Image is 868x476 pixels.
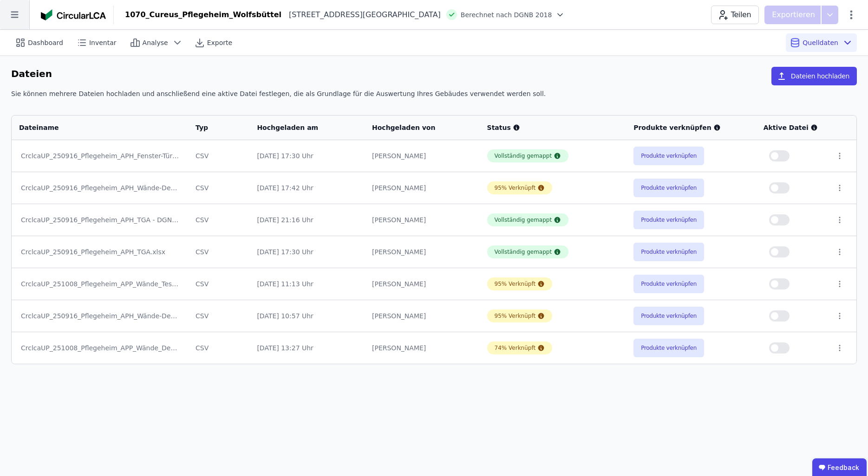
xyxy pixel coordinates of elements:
div: [DATE] 10:57 Uhr [257,311,357,321]
div: 95% Verknüpft [495,280,536,288]
div: [DATE] 13:27 Uhr [257,343,357,353]
div: CSV [196,183,242,193]
button: Produkte verknüpfen [633,275,704,293]
div: Hochgeladen von [372,123,460,132]
div: 74% Verknüpft [495,344,536,352]
span: Analyse [143,38,168,47]
div: CrclcaUP_250916_Pflegeheim_APH_Fenster-Türen.xlsx [21,151,179,161]
span: Berechnet nach DGNB 2018 [461,10,552,19]
div: 95% Verknüpft [495,312,536,320]
span: Dashboard [28,38,63,47]
div: [PERSON_NAME] [372,183,472,193]
div: [PERSON_NAME] [372,247,472,257]
button: Produkte verknüpfen [633,339,704,357]
div: CrclcaUP_251008_Pflegeheim_APP_Wände_Test3.xlsx [21,279,179,289]
div: [STREET_ADDRESS][GEOGRAPHIC_DATA] [281,9,441,20]
div: [PERSON_NAME] [372,151,472,161]
span: Inventar [89,38,117,47]
h6: Dateien [11,67,52,82]
div: Sie können mehrere Dateien hochladen und anschließend eine aktive Datei festlegen, die als Grundl... [11,89,857,106]
div: [DATE] 17:30 Uhr [257,151,357,161]
div: CrclcaUP_250916_Pflegeheim_APH_TGA.xlsx [21,247,179,257]
div: CSV [196,151,242,161]
button: Produkte verknüpfen [633,179,704,197]
div: Typ [196,123,231,132]
div: Dateiname [19,123,169,132]
button: Produkte verknüpfen [633,211,704,229]
div: 1070_Cureus_Pflegeheim_Wolfsbüttel [125,9,281,20]
div: CrclcaUP_250916_Pflegeheim_APH_Wände-Decken(1)_with_mappings_Test.xlsx [21,311,179,321]
div: Status [487,123,619,132]
div: Aktive Datei [764,123,821,132]
div: [PERSON_NAME] [372,343,472,353]
div: Vollständig gemappt [495,248,552,256]
button: Produkte verknüpfen [633,147,704,165]
div: 95% Verknüpft [495,184,536,192]
div: CSV [196,215,242,225]
img: Concular [41,9,106,20]
div: CrclcaUP_250916_Pflegeheim_APH_Wände-Decken(1).xlsx [21,183,179,193]
div: [PERSON_NAME] [372,279,472,289]
div: CrclcaUP_251008_Pflegeheim_APP_Wände_Decken.xlsx [21,343,179,353]
p: Exportieren [772,9,817,20]
div: Hochgeladen am [257,123,345,132]
div: [DATE] 21:16 Uhr [257,215,357,225]
button: Teilen [711,6,759,24]
div: CSV [196,279,242,289]
div: [DATE] 17:42 Uhr [257,183,357,193]
div: Produkte verknüpfen [633,123,748,132]
div: CSV [196,311,242,321]
button: Produkte verknüpfen [633,307,704,325]
span: Quelldaten [803,38,838,47]
button: Produkte verknüpfen [633,243,704,261]
button: Dateien hochladen [771,67,857,85]
div: [PERSON_NAME] [372,311,472,321]
div: [DATE] 11:13 Uhr [257,279,357,289]
span: Exporte [207,38,232,47]
div: CSV [196,343,242,353]
div: [PERSON_NAME] [372,215,472,225]
div: Vollständig gemappt [495,152,552,160]
div: CrclcaUP_250916_Pflegeheim_APH_TGA - DGNB.xlsx [21,215,179,225]
div: Vollständig gemappt [495,216,552,224]
div: [DATE] 17:30 Uhr [257,247,357,257]
div: CSV [196,247,242,257]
